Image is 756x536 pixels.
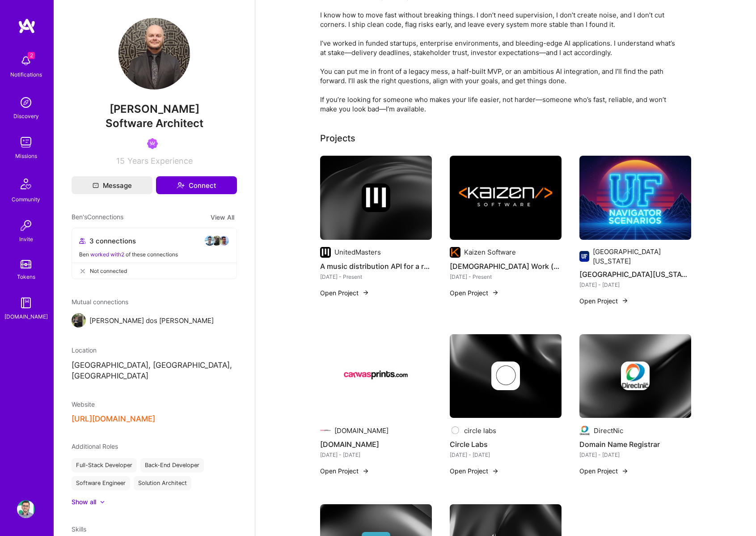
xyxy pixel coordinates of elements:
i: icon CloseGray [79,268,86,275]
img: bell [17,52,35,70]
div: Community [12,195,40,204]
img: Community [15,173,37,195]
img: Contract Work (2021 - Present) [450,156,562,240]
button: View All [208,212,237,222]
div: [DOMAIN_NAME] [4,312,48,321]
img: discovery [17,94,35,111]
span: [PERSON_NAME] dos [PERSON_NAME] [89,316,214,325]
div: UnitedMasters [334,247,381,257]
span: Mutual connections [72,297,237,306]
span: Ben's Connections [72,212,123,222]
span: 2 [28,52,35,59]
div: circle labs [464,426,496,435]
h4: [GEOGRAPHIC_DATA][US_STATE] - Navigator Scenarios [579,268,691,280]
h4: [DOMAIN_NAME] [320,438,432,450]
span: [PERSON_NAME] [72,102,237,116]
img: Company logo [621,362,650,390]
div: Software Engineer [72,476,130,490]
button: Open Project [579,466,629,476]
div: Full-Stack Developer [72,458,137,472]
i: icon Connect [177,181,185,189]
img: logo [18,18,36,34]
img: arrow-right [621,297,629,304]
img: arrow-right [621,468,629,475]
img: User Avatar [118,18,190,89]
span: Website [72,400,95,408]
div: Tokens [17,272,35,281]
img: arrow-right [492,289,499,296]
span: 15 [116,156,125,166]
button: Open Project [450,288,499,298]
span: worked with 2 [90,251,124,258]
img: Company logo [320,247,331,258]
button: Open Project [320,288,369,298]
div: [DATE] - Present [450,272,562,281]
img: Company logo [579,251,589,262]
h4: Circle Labs [450,438,562,450]
a: User Avatar [15,500,37,518]
img: teamwork [17,133,35,151]
span: Not connected [90,266,127,276]
div: [DATE] - [DATE] [579,280,691,289]
img: Company logo [450,425,460,436]
button: Open Project [450,466,499,476]
img: arrow-right [362,289,369,296]
button: Message [72,176,152,194]
img: CanvasPrints.com [320,334,432,418]
button: Connect [156,176,237,194]
span: Skills [72,525,86,533]
div: Show all [72,498,96,506]
div: Solution Architect [134,476,191,490]
div: Notifications [10,70,42,79]
img: University of Florida - Navigator Scenarios [579,156,691,240]
div: [DATE] - [DATE] [320,450,432,459]
h4: A music distribution API for a record label [320,260,432,272]
div: [DATE] - [DATE] [450,450,562,459]
div: DirectNic [594,426,623,435]
img: cover [450,334,562,418]
img: User Avatar [17,500,35,518]
div: Discovery [13,111,39,121]
img: Been on Mission [147,138,158,149]
img: Company logo [450,247,460,258]
img: tokens [21,260,31,268]
img: avatar [204,235,215,246]
div: Ben of these connections [79,250,229,259]
span: 3 connections [89,236,136,246]
span: Years Experience [127,156,193,166]
div: [DATE] - [DATE] [579,450,691,459]
img: arrow-right [362,468,369,475]
div: Projects [320,132,355,145]
img: Company logo [579,425,590,436]
img: Invite [17,217,35,234]
img: Company logo [362,183,390,212]
i: icon Collaborator [79,238,86,244]
img: guide book [17,294,35,312]
img: Company logo [491,362,520,390]
i: icon Mail [93,182,99,188]
p: [GEOGRAPHIC_DATA], [GEOGRAPHIC_DATA], [GEOGRAPHIC_DATA] [72,360,237,382]
div: Back-End Developer [140,458,204,472]
img: Gabriel dos Reis Morales [72,313,86,328]
button: 3 connectionsavataravataravatarBen worked with2 of these connectionsNot connected [72,228,237,279]
div: Missions [15,151,37,161]
span: Software Architect [106,117,203,130]
h4: [DEMOGRAPHIC_DATA] Work (2021 - Present) [450,260,562,272]
div: [DATE] - Present [320,272,432,281]
img: avatar [219,235,229,246]
div: [GEOGRAPHIC_DATA][US_STATE] [593,247,691,266]
h4: Domain Name Registrar [579,438,691,450]
div: Invite [19,234,33,244]
div: Location [72,345,237,355]
button: Open Project [579,296,629,306]
img: cover [579,334,691,418]
button: [URL][DOMAIN_NAME] [72,414,155,424]
button: Open Project [320,466,369,476]
img: arrow-right [492,468,499,475]
img: avatar [211,235,222,246]
img: cover [320,156,432,240]
span: Additional Roles [72,442,118,450]
div: [DOMAIN_NAME] [334,426,389,435]
img: Company logo [320,425,331,436]
div: Kaizen Software [464,247,516,257]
